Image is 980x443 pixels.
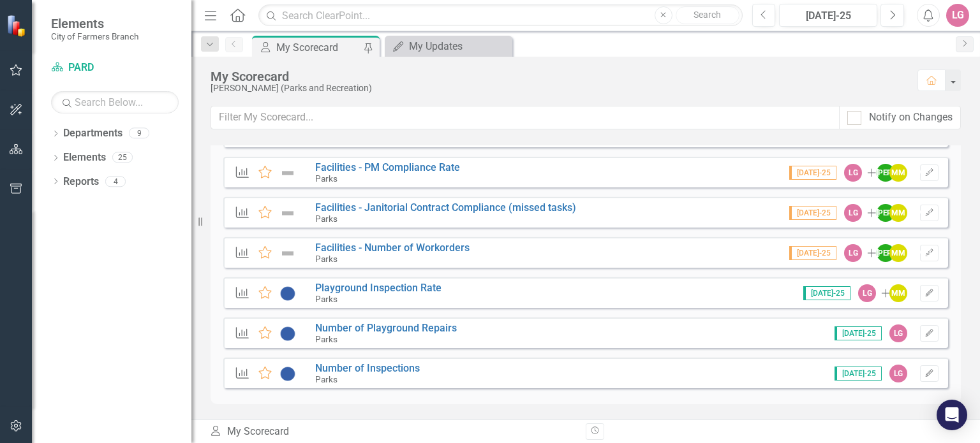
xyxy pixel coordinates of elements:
div: My Scorecard [276,40,360,55]
input: Search Below... [51,91,179,113]
div: [DATE]-25 [783,8,873,24]
a: Departments [63,126,122,141]
div: LG [858,284,876,302]
div: [PERSON_NAME] [877,204,895,222]
a: Number of Inspections [315,362,420,374]
input: Search ClearPoint... [258,4,742,27]
div: MM [889,204,907,222]
div: [PERSON_NAME] (Parks and Recreation) [211,84,905,93]
span: Search [694,10,721,20]
span: [DATE]-25 [789,246,836,260]
a: Playground Inspection Rate [315,282,442,294]
img: No Information [279,326,296,341]
div: MM [889,164,907,182]
span: [DATE]-25 [835,367,882,381]
div: LG [844,164,862,182]
a: My Updates [388,38,509,54]
div: My Scorecard [209,425,576,439]
a: Number of Playground Repairs [315,322,457,334]
div: 25 [112,152,133,163]
img: ClearPoint Strategy [6,15,29,37]
a: PARD [51,61,179,75]
small: Parks [315,173,338,184]
div: 9 [129,128,149,139]
img: No Information [279,366,296,381]
div: LG [889,365,907,382]
small: Parks [315,214,338,224]
img: No Information [279,286,296,301]
div: [PERSON_NAME] [877,164,895,182]
div: Notify on Changes [869,110,953,125]
a: Elements [63,150,106,165]
input: Filter My Scorecard... [211,106,840,129]
small: City of Farmers Branch [51,31,138,41]
img: Not Defined [279,205,296,221]
small: Parks [315,374,338,384]
div: My Updates [409,38,509,54]
span: [DATE]-25 [789,206,836,220]
button: LG [946,4,969,27]
img: Not Defined [279,245,296,261]
div: LG [889,324,907,342]
div: LG [844,204,862,222]
button: Search [676,6,739,24]
span: Elements [51,16,138,31]
small: Parks [315,294,338,304]
small: Parks [315,254,338,264]
a: Reports [63,175,99,189]
img: Not Defined [279,165,296,180]
div: LG [844,244,862,262]
span: [DATE]-25 [789,166,836,180]
div: MM [889,244,907,262]
a: Facilities - Number of Workorders [315,242,470,254]
span: [DATE]-25 [835,326,882,340]
small: Parks [315,334,338,344]
div: My Scorecard [211,69,905,84]
a: Facilities - PM Compliance Rate [315,161,460,173]
button: [DATE]-25 [779,4,877,27]
div: Open Intercom Messenger [937,400,967,430]
span: [DATE]-25 [803,286,850,300]
div: 4 [105,176,126,187]
div: MM [889,284,907,302]
a: Facilities - Janitorial Contract Compliance (missed tasks) [315,201,576,214]
div: [PERSON_NAME] [877,244,895,262]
